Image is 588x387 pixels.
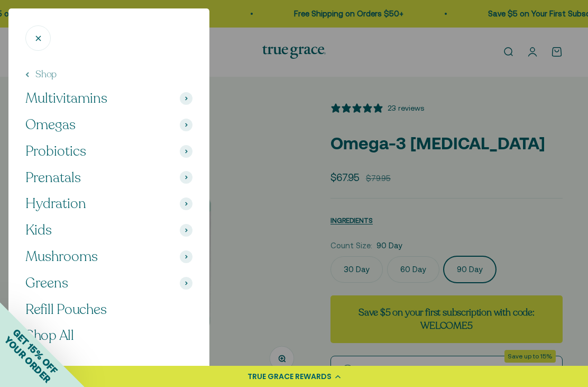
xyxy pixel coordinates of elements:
span: Probiotics [25,142,86,160]
span: Omegas [25,116,76,134]
div: TRUE GRACE REWARDS [247,371,332,382]
a: Shop All [25,327,192,345]
span: Hydration [25,195,86,213]
span: Kids [25,221,52,239]
button: Omegas [25,116,192,134]
button: Probiotics [25,142,192,160]
span: Prenatals [25,169,81,187]
span: YOUR ORDER [2,334,53,385]
button: Kids [25,221,192,239]
button: Multivitamins [25,89,192,107]
button: Greens [25,274,192,292]
button: Shop [25,68,57,81]
button: Prenatals [25,169,192,187]
span: Mushrooms [25,248,98,266]
span: Greens [25,274,68,292]
button: Close [25,25,51,51]
span: GET 15% OFF [11,327,60,376]
a: Refill Pouches [25,301,192,319]
span: Refill Pouches [25,300,106,319]
button: Mushrooms [25,248,192,266]
span: Multivitamins [25,89,107,107]
button: Hydration [25,195,192,213]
